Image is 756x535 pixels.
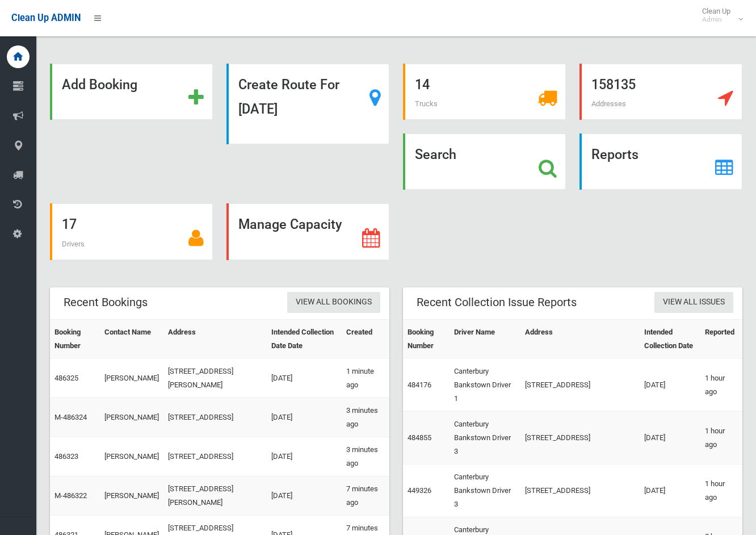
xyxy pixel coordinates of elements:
[50,319,100,358] th: Booking Number
[50,64,213,120] a: Add Booking
[696,7,742,24] span: Clean Up
[520,411,640,464] td: [STREET_ADDRESS]
[700,411,742,464] td: 1 hour ago
[54,413,87,421] a: M-486324
[287,292,380,313] a: View All Bookings
[163,437,267,476] td: [STREET_ADDRESS]
[163,476,267,515] td: [STREET_ADDRESS][PERSON_NAME]
[267,319,342,358] th: Intended Collection Date Date
[520,319,640,358] th: Address
[591,77,636,93] strong: 158135
[403,319,450,358] th: Booking Number
[520,464,640,517] td: [STREET_ADDRESS]
[50,203,213,260] a: 17 Drivers
[342,358,389,398] td: 1 minute ago
[267,437,342,476] td: [DATE]
[54,452,78,461] a: 486323
[163,398,267,437] td: [STREET_ADDRESS]
[640,411,700,464] td: [DATE]
[54,374,78,382] a: 486325
[403,291,590,314] header: Recent Collection Issue Reports
[450,319,520,358] th: Driver Name
[342,437,389,476] td: 3 minutes ago
[700,358,742,411] td: 1 hour ago
[591,147,639,162] strong: Reports
[579,133,742,190] a: Reports
[342,398,389,437] td: 3 minutes ago
[591,99,626,108] span: Addresses
[702,15,730,24] small: Admin
[163,358,267,398] td: [STREET_ADDRESS][PERSON_NAME]
[415,99,438,108] span: Trucks
[415,147,456,162] strong: Search
[62,216,77,232] strong: 17
[700,464,742,517] td: 1 hour ago
[100,358,163,398] td: [PERSON_NAME]
[50,291,161,314] header: Recent Bookings
[238,216,342,232] strong: Manage Capacity
[62,240,85,248] span: Drivers
[100,437,163,476] td: [PERSON_NAME]
[226,64,389,144] a: Create Route For [DATE]
[415,77,430,93] strong: 14
[520,358,640,411] td: [STREET_ADDRESS]
[450,358,520,411] td: Canterbury Bankstown Driver 1
[654,292,733,313] a: View All Issues
[62,77,137,93] strong: Add Booking
[408,381,431,389] a: 484176
[450,464,520,517] td: Canterbury Bankstown Driver 3
[403,64,566,120] a: 14 Trucks
[342,319,389,358] th: Created
[640,464,700,517] td: [DATE]
[700,319,742,358] th: Reported
[640,319,700,358] th: Intended Collection Date
[100,398,163,437] td: [PERSON_NAME]
[11,12,81,23] span: Clean Up ADMIN
[100,319,163,358] th: Contact Name
[408,486,431,495] a: 449326
[226,203,389,260] a: Manage Capacity
[267,476,342,515] td: [DATE]
[100,476,163,515] td: [PERSON_NAME]
[408,433,431,442] a: 484855
[54,491,87,500] a: M-486322
[403,133,566,190] a: Search
[267,358,342,398] td: [DATE]
[267,398,342,437] td: [DATE]
[342,476,389,515] td: 7 minutes ago
[163,319,267,358] th: Address
[450,411,520,464] td: Canterbury Bankstown Driver 3
[579,64,742,120] a: 158135 Addresses
[640,358,700,411] td: [DATE]
[238,77,339,117] strong: Create Route For [DATE]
